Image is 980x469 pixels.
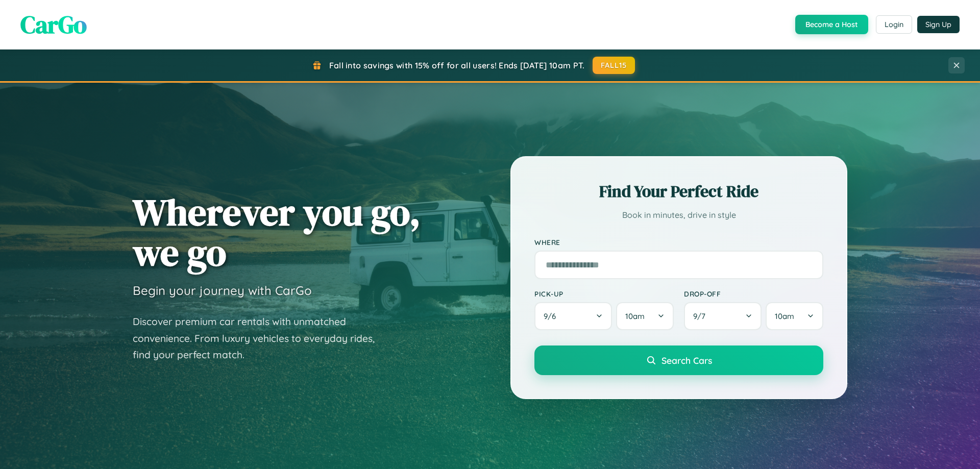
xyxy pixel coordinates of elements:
[917,16,960,33] button: Sign Up
[534,345,823,375] button: Search Cars
[661,355,712,366] span: Search Cars
[795,15,868,34] button: Become a Host
[133,283,312,298] h3: Begin your journey with CarGo
[544,311,561,321] span: 9 / 6
[693,311,710,321] span: 9 / 7
[775,311,794,321] span: 10am
[684,289,823,298] label: Drop-off
[616,302,674,330] button: 10am
[133,313,388,363] p: Discover premium car rentals with unmatched convenience. From luxury vehicles to everyday rides, ...
[329,60,585,70] span: Fall into savings with 15% off for all users! Ends [DATE] 10am PT.
[766,302,823,330] button: 10am
[534,302,612,330] button: 9/6
[684,302,762,330] button: 9/7
[133,192,421,273] h1: Wherever you go, we go
[625,311,645,321] span: 10am
[593,57,635,74] button: FALL15
[534,180,823,203] h2: Find Your Perfect Ride
[534,238,823,246] label: Where
[20,8,87,41] span: CarGo
[534,289,674,298] label: Pick-up
[534,208,823,223] p: Book in minutes, drive in style
[876,15,912,34] button: Login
